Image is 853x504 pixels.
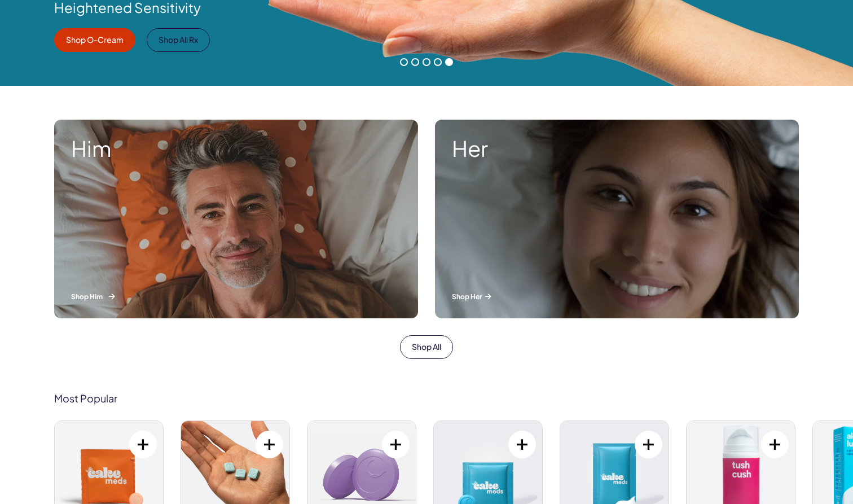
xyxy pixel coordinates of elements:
[54,28,135,52] a: Shop O-Cream
[46,111,426,327] a: A man smiling while lying in bed. Him Shop Him
[426,111,807,327] a: A woman smiling while lying in bed. Her Shop Her
[452,137,782,160] strong: Her
[71,137,401,160] strong: Him
[71,292,401,301] p: Shop Him
[400,335,453,359] a: Shop All
[452,292,782,301] p: Shop Her
[147,28,210,52] a: Shop All Rx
